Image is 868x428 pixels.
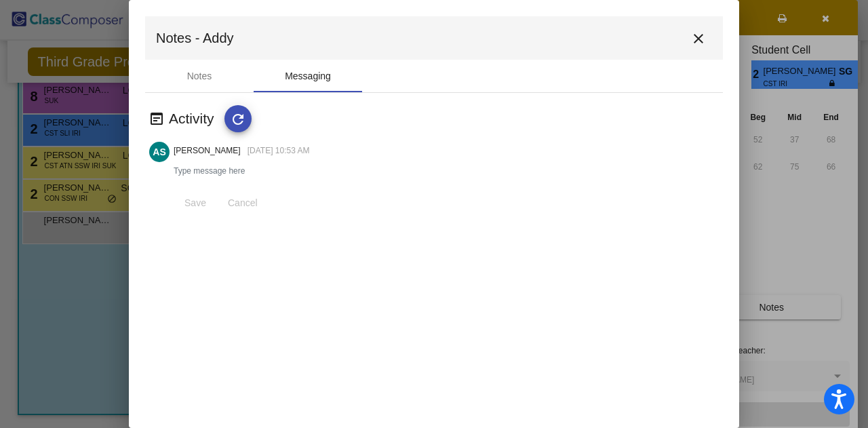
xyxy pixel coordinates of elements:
[230,111,246,128] mat-icon: refresh
[690,31,707,47] mat-icon: close
[187,69,212,83] div: Notes
[285,69,331,83] div: Messaging
[149,111,165,127] mat-icon: wysiwyg
[149,142,170,162] mat-chip-avatar: AS
[169,110,224,127] h3: Activity
[174,144,241,157] p: [PERSON_NAME]
[248,146,310,155] span: [DATE] 10:53 AM
[228,197,258,208] span: Cancel
[184,197,206,208] span: Save
[156,27,234,49] span: Notes - Addy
